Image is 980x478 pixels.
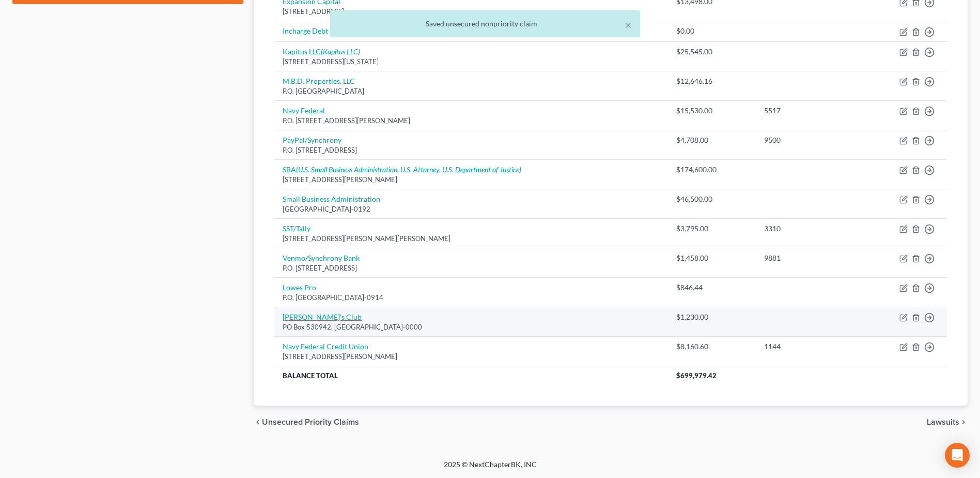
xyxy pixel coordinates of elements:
span: $699,979.42 [676,371,717,380]
div: $8,160.60 [676,341,748,352]
div: $846.44 [676,282,748,293]
div: $46,500.00 [676,194,748,204]
div: [STREET_ADDRESS] [283,7,660,17]
div: 9500 [764,135,853,145]
i: (U.S. Small Business Administration, U.S. Attorney, U.S. Department of Justice) [296,165,521,174]
div: P.O. [GEOGRAPHIC_DATA]-0914 [283,293,660,303]
div: $3,795.00 [676,223,748,234]
a: Navy Federal Credit Union [283,342,368,351]
div: 1144 [764,341,853,352]
div: $25,545.00 [676,47,748,57]
div: P.O. [STREET_ADDRESS][PERSON_NAME] [283,116,660,126]
a: Venmo/Synchrony Bank [283,253,360,262]
a: Navy Federal [283,106,325,115]
div: 3310 [764,223,853,234]
div: P.O. [STREET_ADDRESS] [283,263,660,273]
a: Kapitus LLC(Kapitus LLC) [283,47,360,56]
div: [STREET_ADDRESS][PERSON_NAME] [283,175,660,185]
a: M.B.D. Properties, LLC [283,77,355,85]
div: $12,646.16 [676,76,748,86]
div: $4,708.00 [676,135,748,145]
a: PayPal/Synchrony [283,136,341,144]
div: Saved unsecured nonpriority claim [338,19,632,29]
button: chevron_left Unsecured Priority Claims [254,418,359,426]
a: SST/Tally [283,224,310,233]
button: Lawsuits chevron_right [927,418,968,426]
div: 9881 [764,253,853,263]
div: P.O. [GEOGRAPHIC_DATA] [283,86,660,96]
a: SBA(U.S. Small Business Administration, U.S. Attorney, U.S. Department of Justice) [283,165,521,174]
div: $174,600.00 [676,165,748,175]
th: Balance Total [274,366,668,384]
i: chevron_right [959,418,968,426]
div: P.O. [STREET_ADDRESS] [283,145,660,155]
button: × [625,19,632,31]
a: Small Business Administration [283,195,380,203]
i: chevron_left [254,418,262,426]
div: [STREET_ADDRESS][PERSON_NAME][PERSON_NAME] [283,234,660,244]
div: PO Box 530942, [GEOGRAPHIC_DATA]-0000 [283,322,660,332]
div: 5517 [764,106,853,116]
div: $1,458.00 [676,253,748,263]
div: $15,530.00 [676,106,748,116]
span: Unsecured Priority Claims [262,418,359,426]
div: [GEOGRAPHIC_DATA]-0192 [283,204,660,214]
div: 2025 © NextChapterBK, INC [196,459,785,478]
div: Open Intercom Messenger [945,443,970,468]
div: [STREET_ADDRESS][US_STATE] [283,57,660,67]
i: (Kapitus LLC) [321,47,360,56]
div: $1,230.00 [676,312,748,322]
a: Lowes Pro [283,283,316,292]
div: [STREET_ADDRESS][PERSON_NAME] [283,352,660,362]
span: Lawsuits [927,418,959,426]
a: [PERSON_NAME]'s Club [283,312,362,321]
